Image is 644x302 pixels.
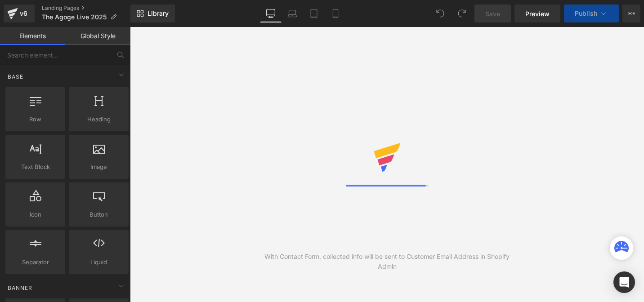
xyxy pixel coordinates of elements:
[453,4,471,22] button: Redo
[259,252,516,271] div: With Contact Form, collected info will be sent to Customer Email Address in Shopify Admin
[431,4,449,22] button: Undo
[18,8,29,19] div: v6
[260,4,282,22] a: Desktop
[8,258,63,267] span: Separator
[8,162,63,172] span: Text Block
[485,9,500,18] span: Save
[282,4,303,22] a: Laptop
[148,9,169,18] span: Library
[65,27,130,45] a: Global Style
[130,4,175,22] a: New Library
[564,4,619,22] button: Publish
[42,4,130,12] a: Landing Pages
[8,115,63,124] span: Row
[575,10,597,17] span: Publish
[7,284,33,292] span: Banner
[72,210,126,219] span: Button
[613,271,635,293] div: Open Intercom Messenger
[325,4,346,22] a: Mobile
[622,4,640,22] button: More
[514,4,560,22] a: Preview
[8,210,63,219] span: Icon
[72,258,126,267] span: Liquid
[72,162,126,172] span: Image
[72,115,126,124] span: Heading
[7,72,24,81] span: Base
[42,13,107,21] span: The Agoge Live 2025
[4,4,35,22] a: v6
[525,9,550,18] span: Preview
[303,4,325,22] a: Tablet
